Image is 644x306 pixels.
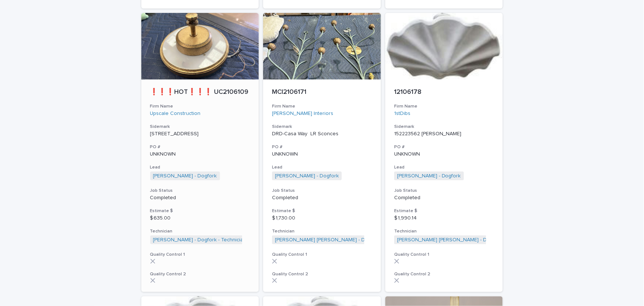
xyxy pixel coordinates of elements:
[394,131,494,137] p: 152223562 [PERSON_NAME]
[150,144,250,150] h3: PO #
[272,103,372,109] h3: Firm Name
[150,195,250,201] p: Completed
[150,208,250,214] h3: Estimate $
[272,124,372,130] h3: Sidemark
[394,271,494,277] h3: Quality Control 2
[150,188,250,194] h3: Job Status
[272,208,372,214] h3: Estimate $
[394,228,494,234] h3: Technician
[272,228,372,234] h3: Technician
[397,237,532,243] a: [PERSON_NAME] [PERSON_NAME] - Dogfork - Technician
[385,13,503,292] a: 12106178Firm Name1stDibs Sidemark152223562 [PERSON_NAME]PO #UNKNOWNLead[PERSON_NAME] - Dogfork Jo...
[394,252,494,258] h3: Quality Control 1
[272,252,372,258] h3: Quality Control 1
[150,151,250,157] p: UNKNOWN
[394,208,494,214] h3: Estimate $
[394,124,494,130] h3: Sidemark
[272,215,372,221] p: $ 1,730.00
[394,103,494,109] h3: Firm Name
[272,271,372,277] h3: Quality Control 2
[150,164,250,170] h3: Lead
[272,144,372,150] h3: PO #
[394,215,494,221] p: $ 1,990.14
[272,195,372,201] p: Completed
[394,164,494,170] h3: Lead
[397,173,461,179] a: [PERSON_NAME] - Dogfork
[394,151,494,157] p: UNKNOWN
[272,164,372,170] h3: Lead
[263,13,381,292] a: MCI2106171Firm Name[PERSON_NAME] Interiors SidemarkDRD-Casa Way LR SconcesPO #UNKNOWNLead[PERSON_...
[394,88,494,96] p: 12106178
[275,173,339,179] a: [PERSON_NAME] - Dogfork
[150,124,250,130] h3: Sidemark
[150,215,250,221] p: $ 635.00
[272,110,333,117] a: [PERSON_NAME] Interiors
[394,144,494,150] h3: PO #
[394,110,410,117] a: 1stDibs
[275,237,410,243] a: [PERSON_NAME] [PERSON_NAME] - Dogfork - Technician
[150,88,250,96] p: ❗❗❗HOT❗❗❗ UC2106109
[141,13,259,292] a: ❗❗❗HOT❗❗❗ UC2106109Firm NameUpscale Construction Sidemark[STREET_ADDRESS]PO #UNKNOWNLead[PERSON_N...
[150,271,250,277] h3: Quality Control 2
[272,151,372,157] p: UNKNOWN
[272,88,372,96] p: MCI2106171
[153,237,247,243] a: [PERSON_NAME] - Dogfork - Technician
[394,195,494,201] p: Completed
[153,173,217,179] a: [PERSON_NAME] - Dogfork
[150,110,201,117] a: Upscale Construction
[272,131,372,137] p: DRD-Casa Way LR Sconces
[150,228,250,234] h3: Technician
[150,252,250,258] h3: Quality Control 1
[150,103,250,109] h3: Firm Name
[394,188,494,194] h3: Job Status
[272,188,372,194] h3: Job Status
[150,131,250,137] p: [STREET_ADDRESS]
